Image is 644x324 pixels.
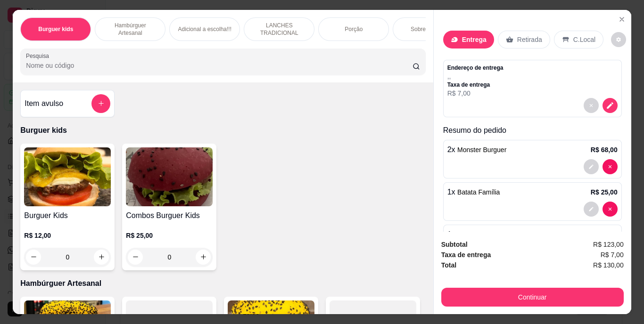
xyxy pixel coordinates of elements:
[94,250,109,265] button: increase-product-quantity
[103,22,157,37] p: Hambúrguer Artesanal
[593,239,624,250] span: R$ 123,00
[441,261,456,269] strong: Total
[126,231,213,240] p: R$ 25,00
[24,147,111,206] img: product-image
[24,231,111,240] p: R$ 12,00
[517,35,542,44] p: Retirada
[611,32,626,47] button: decrease-product-quantity
[447,186,500,198] p: 1 x
[447,81,504,89] p: Taxa de entrega
[441,251,491,259] strong: Taxa de entrega
[441,241,468,248] strong: Subtotal
[26,52,52,60] label: Pesquisa
[603,98,618,113] button: decrease-product-quantity
[462,35,487,44] p: Entrega
[25,98,63,109] h4: Item avulso
[593,260,624,270] span: R$ 130,00
[26,250,41,265] button: decrease-product-quantity
[345,25,363,33] p: Porção
[584,202,599,217] button: decrease-product-quantity
[591,230,618,239] p: R$ 15,00
[20,278,425,289] p: Hambúrguer Artesanal
[573,35,595,44] p: C.Local
[457,231,481,238] span: Brawnie
[196,250,211,265] button: increase-product-quantity
[443,125,622,136] p: Resumo do pedido
[126,147,213,206] img: product-image
[584,159,599,174] button: decrease-product-quantity
[447,144,507,155] p: 2 x
[91,94,110,113] button: add-separate-item
[584,98,599,113] button: decrease-product-quantity
[26,61,413,70] input: Pesquisa
[411,25,446,33] p: Sobremesa !!!
[447,229,481,240] p: 1 x
[603,202,618,217] button: decrease-product-quantity
[603,159,618,174] button: decrease-product-quantity
[38,25,73,33] p: Burguer kids
[447,72,504,81] p: , ,
[128,250,143,265] button: decrease-product-quantity
[126,210,213,221] h4: Combos Burguer Kids
[441,288,624,307] button: Continuar
[601,250,624,260] span: R$ 7,00
[24,210,111,221] h4: Burguer Kids
[457,146,506,154] span: Monster Burguer
[20,125,425,136] p: Burguer kids
[457,188,500,196] span: Batata Família
[591,187,618,197] p: R$ 25,00
[614,12,629,27] button: Close
[447,89,504,98] p: R$ 7,00
[178,25,231,33] p: Adicional a escolha!!!
[591,145,618,154] p: R$ 68,00
[447,64,504,72] p: Endereço de entrega
[252,22,306,37] p: LANCHES TRADICIONAL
